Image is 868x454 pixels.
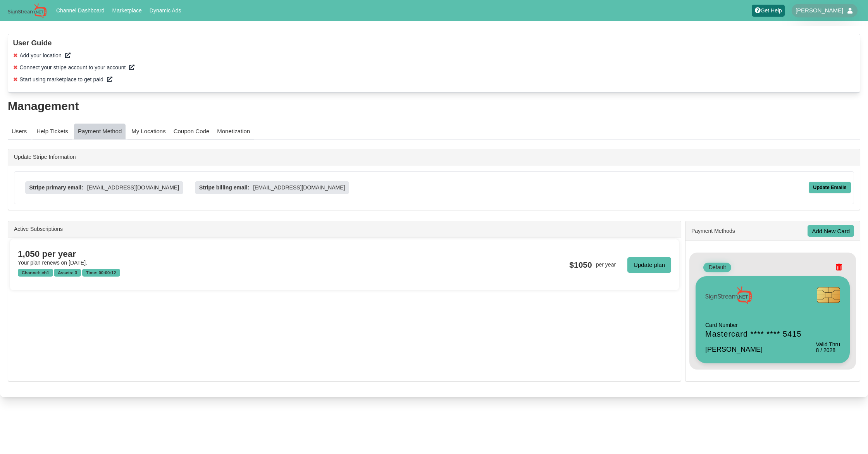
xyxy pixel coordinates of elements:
a: Get Help [752,5,785,17]
a: Channel Dashboard [53,5,108,15]
div: Update Stripe Information [8,149,860,165]
span: Add your location [20,52,62,58]
h6: Card Number [705,322,801,328]
a: Payment Method [74,124,126,140]
div: Your plan renews on [DATE]. [18,259,344,267]
p: [EMAIL_ADDRESS][DOMAIN_NAME] [253,184,345,192]
a: Help Tickets [33,124,72,140]
a: Monetization [213,124,254,140]
div: Default [703,263,731,272]
a: Connect your stripe account to your account [20,64,135,72]
span: [PERSON_NAME] [796,7,843,14]
p: [EMAIL_ADDRESS][DOMAIN_NAME] [87,184,179,192]
h3: Stripe primary email: [29,185,83,191]
a: Dynamic Ads [146,5,184,15]
div: per year [596,261,616,269]
a: Users [8,124,31,140]
a: Start using marketplace to get paid [20,76,112,84]
a: Add your location [20,52,71,60]
span: Start using marketplace to get paid [20,76,103,83]
h3: User Guide [13,39,855,48]
div: Assets: 3 [54,269,81,277]
div: Channel: ch1 [18,269,53,277]
h6: Valid Thru [816,342,840,347]
h3: 1,050 per year [18,249,344,259]
h5: 8 / 2028 [816,347,840,353]
span: Connect your stripe account to your account [20,64,126,71]
h5: [PERSON_NAME] [705,346,801,354]
img: Sign Stream.NET [8,3,46,18]
div: Active Subscriptions [8,221,681,237]
a: Marketplace [109,5,145,15]
h3: $1050 [569,260,592,269]
div: Management [8,100,860,112]
div: Update Emails [809,182,851,193]
span: ✖ [13,64,18,72]
div: Payment Methods [685,221,860,241]
span: ✖ [13,52,18,60]
span: ✖ [13,76,18,84]
h3: Stripe billing email: [199,185,249,191]
a: Update plan [627,257,671,273]
a: Coupon Code [170,124,214,140]
div: Time: 00:00:12 [82,269,120,277]
a: My Locations [127,124,169,140]
a: Add New Card [808,225,854,237]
